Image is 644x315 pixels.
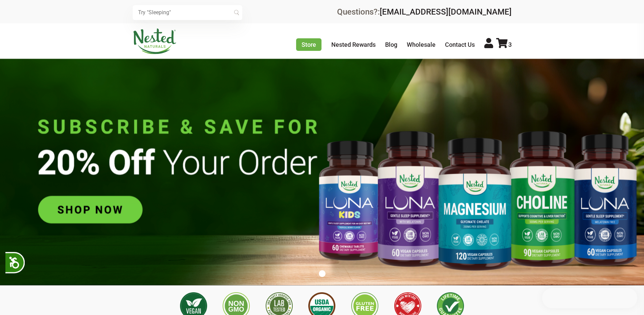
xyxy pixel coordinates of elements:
[331,41,376,48] a: Nested Rewards
[445,41,475,48] a: Contact Us
[133,5,242,20] input: Try "Sleeping"
[496,41,512,48] a: 3
[542,288,637,308] iframe: Button to open loyalty program pop-up
[133,28,177,54] img: Nested Naturals
[380,7,512,17] a: [EMAIL_ADDRESS][DOMAIN_NAME]
[296,38,321,51] a: Store
[385,41,397,48] a: Blog
[337,8,512,16] div: Questions?:
[319,270,326,277] button: 1 of 1
[508,41,512,48] span: 3
[407,41,436,48] a: Wholesale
